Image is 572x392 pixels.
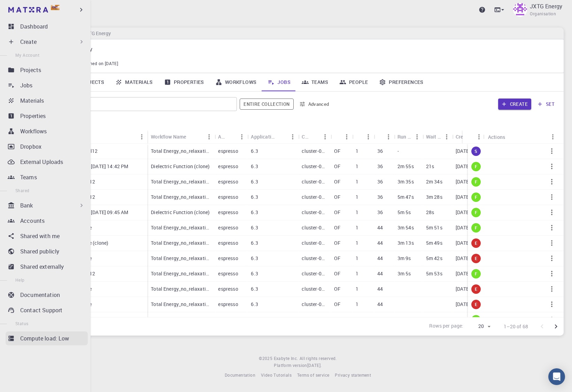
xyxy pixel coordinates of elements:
[426,255,442,262] p: 5m 42s
[151,224,211,231] p: Total Energy_no_relaxation
[426,224,442,231] p: 5m 51s
[20,22,48,31] p: Dashboard
[334,240,340,246] p: OF
[218,148,238,155] p: espresso
[15,277,25,283] span: Help
[20,247,59,256] p: Shared publicly
[84,60,118,67] span: Joined on [DATE]
[136,131,147,142] button: Menu
[548,368,565,385] div: Open Intercom Messenger
[6,198,88,212] div: Bank
[302,148,327,155] p: cluster-001
[331,130,352,143] div: Queue
[426,130,441,143] div: Wait Time
[13,5,34,11] span: サポート
[203,131,215,142] button: Menu
[471,238,481,248] div: error
[300,355,337,362] span: All rights reserved.
[6,63,88,77] a: Projects
[356,148,358,155] p: 1
[251,163,258,170] p: 6.3
[471,269,481,279] div: finished
[498,99,531,110] button: Create
[302,209,327,216] p: cluster-001
[20,217,45,225] p: Accounts
[397,178,414,185] p: 3m 35s
[210,73,262,91] a: Workflows
[6,19,88,33] a: Dashboard
[334,163,340,170] p: OF
[472,240,480,246] span: E
[20,173,37,181] p: Teams
[373,73,429,91] a: Preferences
[504,323,528,330] p: 1–20 of 68
[110,73,159,91] a: Materials
[377,285,383,292] p: 44
[319,131,331,142] button: Menu
[261,372,292,378] span: Video Tutorials
[471,208,481,217] div: finished
[513,3,527,17] img: JXTG Energy
[308,131,319,142] button: Sort
[456,163,482,170] p: [DATE] 2:43
[426,194,442,201] p: 3m 28s
[426,240,442,246] p: 5m 49s
[377,148,383,155] p: 36
[251,178,258,185] p: 6.3
[6,244,88,258] a: Shared publicly
[374,130,394,143] div: Cores
[397,130,411,143] div: Run Time
[218,130,225,143] div: Application
[456,316,485,323] p: [DATE] 11:53
[297,372,329,379] a: Terms of service
[251,240,258,246] p: 6.3
[377,194,383,201] p: 36
[6,94,88,108] a: Materials
[6,78,88,92] a: Jobs
[397,240,414,246] p: 3m 13s
[6,260,88,274] a: Shared externally
[70,209,128,216] p: New Job [DATE] 09:45 AM
[363,131,374,142] button: Menu
[471,162,481,171] div: finished
[456,194,485,201] p: [DATE] 11:26
[20,262,64,271] p: Shared externally
[302,285,327,292] p: cluster-007
[218,301,238,308] p: espresso
[218,255,238,262] p: espresso
[236,131,247,142] button: Menu
[6,124,88,138] a: Workflows
[471,315,481,324] div: finished
[6,303,88,317] a: Contact Support
[6,140,88,154] a: Dropbox
[20,96,44,105] p: Materials
[356,301,358,308] p: 1
[20,158,63,166] p: External Uploads
[377,178,383,185] p: 36
[334,316,340,323] p: OF
[426,316,440,323] p: 5m 0s
[456,224,482,231] p: [DATE] 6:13
[240,99,293,110] button: Entire collection
[473,131,485,142] button: Menu
[334,194,340,201] p: OF
[334,148,340,155] p: OF
[302,316,327,323] p: cluster-007
[534,99,558,110] button: set
[151,240,211,246] p: Total Energy_no_relaxation
[20,127,47,135] p: Workflows
[429,322,463,330] p: Rows per page:
[394,130,423,143] div: Run Time
[397,209,411,216] p: 5m 5s
[356,178,358,185] p: 1
[472,179,480,185] span: F
[297,372,329,378] span: Terms of service
[302,255,327,262] p: cluster-007
[151,255,211,262] p: Total Energy_no_relaxation
[356,240,358,246] p: 1
[274,362,307,369] span: Platform version
[151,130,186,143] div: Workflow Name
[466,321,493,331] div: 20
[151,178,211,185] p: Total Energy_no_relaxation
[218,270,238,277] p: espresso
